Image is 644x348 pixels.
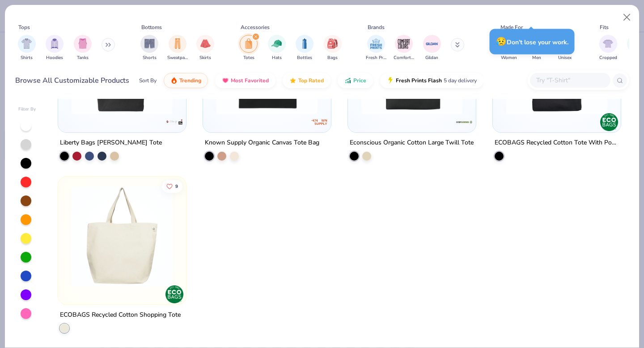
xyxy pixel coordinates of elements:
span: Skirts [199,55,211,61]
div: filter for Shorts [140,35,158,61]
button: filter button [167,35,188,61]
div: Brands [368,23,385,31]
img: Cropped Image [603,38,613,49]
span: 5 day delivery [444,76,477,86]
span: Trending [179,77,201,84]
button: filter button [324,35,342,61]
span: 9 [176,184,178,188]
img: Hoodies Image [50,38,59,49]
img: Known Supply logo [310,113,328,131]
button: filter button [599,35,617,61]
span: Shirts [21,55,33,61]
button: Price [338,73,373,88]
div: filter for Cropped [599,35,617,61]
div: Known Supply Organic Canvas Tote Bag [205,137,319,148]
input: Try "T-Shirt" [535,75,604,85]
span: Price [353,77,366,84]
div: filter for Skirts [196,35,214,61]
div: Made For [500,23,523,31]
span: Totes [243,55,254,61]
img: f5cfb1e4-e1cd-40b9-85e0-1c178d06677e [67,185,177,286]
img: 42d56a04-b660-44f9-8ef7-304a51b6a760 [67,13,177,115]
div: filter for Gildan [423,35,441,61]
button: Most Favorited [215,73,275,88]
div: filter for Tanks [74,35,92,61]
img: Bags Image [327,38,337,49]
img: trending.gif [170,77,178,84]
div: filter for Hoodies [46,35,64,61]
button: filter button [140,35,158,61]
div: filter for Comfort Colors [394,35,414,61]
span: 😥 [496,36,507,47]
img: Fresh Prints Image [369,37,383,51]
div: filter for Bags [324,35,342,61]
img: flash.gif [387,77,394,84]
button: filter button [46,35,64,61]
img: Econscious logo [455,113,473,131]
div: ECOBAGS Recycled Cotton Shopping Tote [60,309,181,320]
div: Bottoms [141,23,162,31]
button: Like [162,180,183,192]
div: Tops [18,23,30,31]
button: filter button [240,35,258,61]
img: Skirts Image [200,38,211,49]
button: filter button [296,35,314,61]
button: filter button [366,35,386,61]
button: filter button [18,35,36,61]
button: filter button [196,35,214,61]
button: filter button [74,35,92,61]
span: Fresh Prints Flash [396,77,442,84]
img: Tanks Image [78,38,88,49]
img: TopRated.gif [289,77,297,84]
img: 5d374576-d9c8-4db1-babc-3bccd75f9530 [357,13,467,115]
span: Hats [272,55,282,61]
button: filter button [394,35,414,61]
span: Bottles [297,55,312,61]
button: Top Rated [283,73,330,88]
div: filter for Totes [240,35,258,61]
button: Trending [164,73,208,88]
img: Hats Image [271,38,282,49]
img: Shorts Image [144,38,155,49]
button: filter button [268,35,286,61]
div: filter for Fresh Prints [366,35,386,61]
div: ECOBAGS Recycled Cotton Tote With Pocket [495,137,619,148]
span: Most Favorited [231,77,269,84]
img: cd0a6648-fe2e-4bc7-8c13-ff4d0a5f024c [212,13,322,115]
div: filter for Sweatpants [167,35,188,61]
span: Gildan [425,55,438,61]
div: filter for Hats [268,35,286,61]
span: Shorts [143,55,157,61]
span: Men [532,55,541,61]
span: Comfort Colors [394,55,414,61]
img: Bottles Image [300,38,309,49]
img: ECOBAGS logo [600,113,618,131]
span: Women [501,55,517,61]
span: Tanks [77,55,89,61]
div: Econscious Organic Cotton Large Twill Tote [350,137,474,148]
img: Comfort Colors Image [397,37,411,51]
div: Fits [600,23,609,31]
span: Bags [327,55,338,61]
div: Sort By [139,76,157,85]
div: Filter By [18,106,36,113]
div: filter for Shirts [18,35,36,61]
span: Top Rated [298,77,324,84]
button: Close [619,9,636,26]
img: ECOBAGS logo [165,285,183,303]
div: Liberty Bags [PERSON_NAME] Tote [60,137,162,148]
button: Fresh Prints Flash5 day delivery [380,73,483,88]
img: ba338c23-8107-4d22-85df-6a05405b69f1 [502,13,612,115]
span: Hoodies [46,55,63,61]
div: Browse All Customizable Products [15,75,129,86]
span: Cropped [599,55,617,61]
img: most_fav.gif [222,77,229,84]
img: Liberty Bags logo [165,113,183,131]
span: Unisex [558,55,572,61]
img: Sweatpants Image [173,38,182,49]
button: filter button [423,35,441,61]
span: Sweatpants [167,55,188,61]
img: Gildan Image [425,37,439,51]
img: Totes Image [244,38,254,49]
img: Shirts Image [21,38,32,49]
